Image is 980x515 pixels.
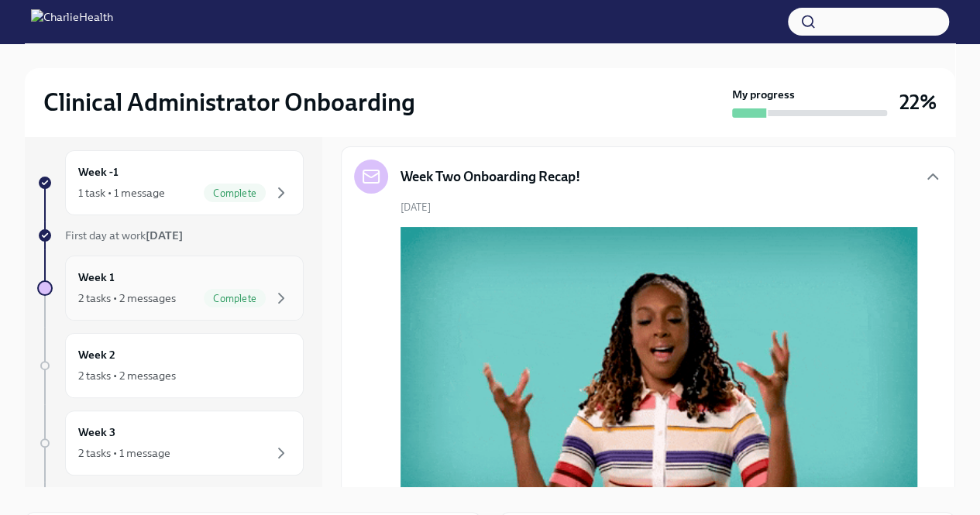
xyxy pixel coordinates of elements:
[43,87,415,118] h2: Clinical Administrator Onboarding
[78,346,115,363] h6: Week 2
[37,228,304,243] a: First day at work[DATE]
[899,88,937,116] h3: 22%
[78,185,165,201] div: 1 task • 1 message
[78,424,115,441] h6: Week 3
[37,333,304,398] a: Week 22 tasks • 2 messages
[401,200,431,215] span: [DATE]
[78,445,170,461] div: 2 tasks • 1 message
[146,228,183,242] strong: [DATE]
[204,187,266,199] span: Complete
[37,410,304,476] a: Week 32 tasks • 1 message
[401,167,580,186] h5: Week Two Onboarding Recap!
[31,9,113,34] img: CharlieHealth
[37,256,304,321] a: Week 12 tasks • 2 messagesComplete
[78,163,119,180] h6: Week -1
[65,228,183,242] span: First day at work
[204,293,266,304] span: Complete
[78,269,115,286] h6: Week 1
[78,368,176,383] div: 2 tasks • 2 messages
[78,290,176,306] div: 2 tasks • 2 messages
[732,87,795,102] strong: My progress
[37,150,304,215] a: Week -11 task • 1 messageComplete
